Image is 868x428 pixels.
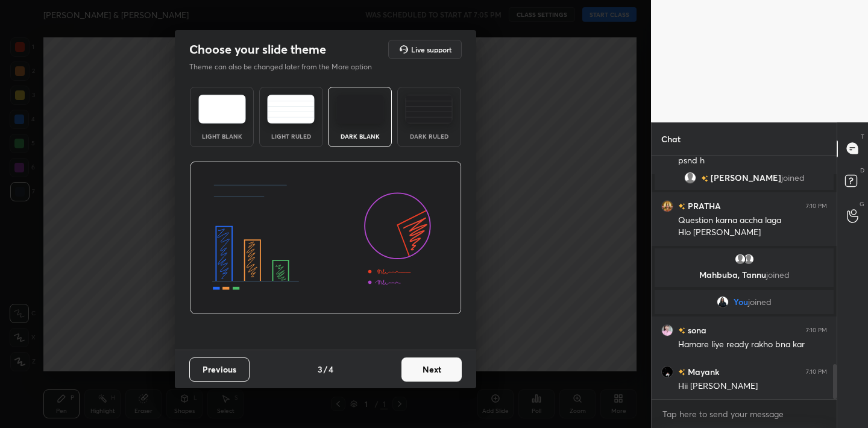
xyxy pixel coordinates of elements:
[318,363,322,376] h4: 3
[678,369,685,376] img: no-rating-badge.077c3623.svg
[652,123,690,155] p: Chat
[198,95,246,124] img: lightTheme.e5ed3b09.svg
[734,297,748,307] span: You
[678,380,827,392] div: Hii [PERSON_NAME]
[685,200,721,212] h6: PRATHA
[678,339,827,351] div: Hamare liye ready rakho bna kar
[662,270,826,280] p: Mahbuba, Tannu
[336,95,384,124] img: darkTheme.f0cc69e5.svg
[743,253,755,265] img: default.png
[324,363,327,376] h4: /
[806,326,827,333] div: 7:10 PM
[861,132,864,141] p: T
[336,133,384,139] div: Dark Blank
[734,253,746,265] img: default.png
[806,368,827,375] div: 7:10 PM
[678,203,685,210] img: no-rating-badge.077c3623.svg
[411,46,451,53] h5: Live support
[329,363,333,376] h4: 4
[678,215,827,227] div: Question karna accha laga
[267,133,315,139] div: Light Ruled
[685,324,706,336] h6: sona
[652,156,837,400] div: grid
[678,227,827,239] div: Hlo [PERSON_NAME]
[684,172,696,184] img: default.png
[701,175,708,181] img: no-rating-badge.077c3623.svg
[661,324,673,336] img: 6ea5b2ca02c64dbaa4f5d31502e66237.jpg
[717,296,729,308] img: dcf3eb815ff943768bc58b4584e4abca.jpg
[189,42,326,57] h2: Choose your slide theme
[685,365,719,378] h6: Mayank
[189,357,250,382] button: Previous
[405,95,453,124] img: darkRuledTheme.de295e13.svg
[267,95,315,124] img: lightRuledTheme.5fabf969.svg
[711,173,781,183] span: [PERSON_NAME]
[405,133,453,139] div: Dark Ruled
[781,173,805,183] span: joined
[190,162,462,315] img: darkThemeBanner.d06ce4a2.svg
[198,133,246,139] div: Light Blank
[661,200,673,212] img: edc174d7805b4dd5a2abb28d97e42210.jpg
[860,200,864,209] p: G
[748,297,772,307] span: joined
[806,202,827,209] div: 7:10 PM
[661,365,673,377] img: 8ed9879b55094be987412fb99508cf04.jpg
[860,166,864,175] p: D
[189,61,385,72] p: Theme can also be changed later from the More option
[678,327,685,334] img: no-rating-badge.077c3623.svg
[401,357,462,382] button: Next
[766,269,790,280] span: joined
